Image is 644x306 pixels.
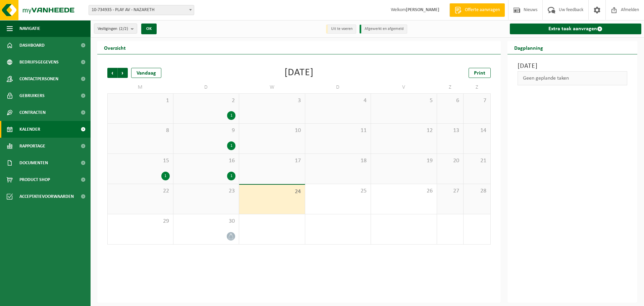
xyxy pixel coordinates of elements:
[437,81,464,93] td: Z
[19,104,46,121] span: Contracten
[440,187,460,195] span: 27
[19,171,50,188] span: Product Shop
[227,111,235,120] div: 1
[467,157,487,165] span: 21
[440,127,460,134] span: 13
[111,157,170,165] span: 15
[309,97,368,104] span: 4
[463,7,501,13] span: Offerte aanvragen
[19,155,48,171] span: Documenten
[518,71,628,85] div: Geen geplande taken
[119,27,128,31] count: (2/2)
[374,97,433,104] span: 5
[97,41,132,54] h2: Overzicht
[111,187,170,195] span: 22
[161,172,170,180] div: 1
[449,3,505,17] a: Offerte aanvragen
[94,24,137,34] button: Vestigingen(2/2)
[107,68,117,78] span: Vorige
[305,81,371,93] td: D
[177,218,236,225] span: 30
[309,187,368,195] span: 25
[177,157,236,165] span: 16
[111,127,170,134] span: 8
[243,127,302,134] span: 10
[111,218,170,225] span: 29
[89,5,194,15] span: 10-734935 - PLAY AV - NAZARETH
[177,187,236,195] span: 23
[467,97,487,104] span: 7
[19,54,59,71] span: Bedrijfsgegevens
[309,127,368,134] span: 11
[243,157,302,165] span: 17
[507,41,550,54] h2: Dagplanning
[309,157,368,165] span: 18
[107,81,173,93] td: M
[19,138,45,155] span: Rapportage
[243,188,302,195] span: 24
[98,24,128,34] span: Vestigingen
[19,71,58,87] span: Contactpersonen
[467,127,487,134] span: 14
[469,68,491,78] a: Print
[239,81,305,93] td: W
[89,5,194,15] span: 10-734935 - PLAY AV - NAZARETH
[374,127,433,134] span: 12
[19,37,45,54] span: Dashboard
[474,71,485,76] span: Print
[467,187,487,195] span: 28
[374,187,433,195] span: 26
[440,97,460,104] span: 6
[227,172,235,180] div: 1
[177,97,236,104] span: 2
[326,25,356,34] li: Uit te voeren
[374,157,433,165] span: 19
[118,68,128,78] span: Volgende
[518,61,628,71] h3: [DATE]
[464,81,490,93] td: Z
[360,25,407,34] li: Afgewerkt en afgemeld
[510,24,642,34] a: Extra taak aanvragen
[284,68,314,78] div: [DATE]
[371,81,437,93] td: V
[243,97,302,104] span: 3
[19,188,74,205] span: Acceptatievoorwaarden
[440,157,460,165] span: 20
[19,121,40,138] span: Kalender
[141,24,157,34] button: OK
[111,97,170,104] span: 1
[19,20,40,37] span: Navigatie
[406,7,439,12] strong: [PERSON_NAME]
[177,127,236,134] span: 9
[227,141,235,150] div: 1
[173,81,239,93] td: D
[131,68,161,78] div: Vandaag
[19,87,45,104] span: Gebruikers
